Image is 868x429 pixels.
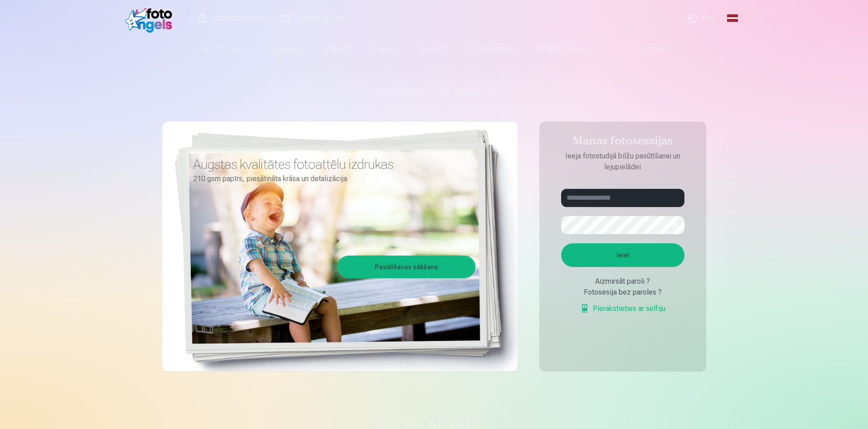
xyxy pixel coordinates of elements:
a: Pasūtīšanas sākšana [339,257,474,277]
a: Pierakstieties ar selfiju [580,303,665,314]
button: Ieiet [561,243,684,267]
a: Visi produkti [602,36,680,62]
a: Atslēgu piekariņi [526,36,602,62]
div: Fotosesija bez paroles ? [561,287,684,298]
img: /fa1 [125,4,177,33]
a: Komplekti [257,36,313,62]
p: Ieeja fotostudijā bilžu pasūtīšanai un lejupielādei [552,151,693,173]
p: 210 gsm papīrs, piesātināta krāsa un detalizācija [193,173,469,185]
a: Suvenīri [407,36,455,62]
a: Foto izdrukas [188,36,257,62]
a: Foto kalendāri [455,36,526,62]
a: Magnēti [313,36,362,62]
h3: Augstas kvalitātes fotoattēlu izdrukas [193,156,469,173]
a: Krūzes [362,36,407,62]
h4: Manas fotosessijas [552,134,693,151]
h1: Spilgtākās foto atmiņas [162,84,706,100]
div: Aizmirsāt paroli ? [561,276,684,287]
